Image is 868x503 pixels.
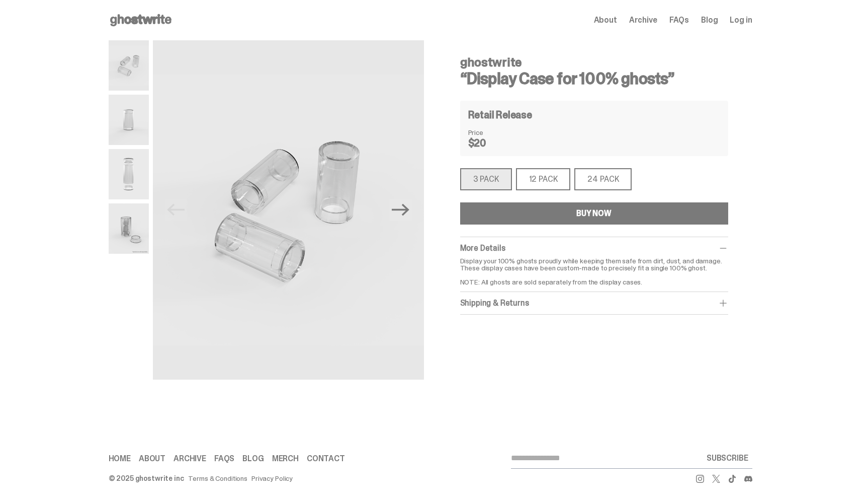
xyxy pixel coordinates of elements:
[468,138,518,148] dd: $20
[730,16,752,24] a: Log in
[460,257,728,285] p: Display your 100% ghosts proudly while keeping them safe from dirt, dust, and damage. These displ...
[460,243,505,253] span: More Details
[139,455,165,463] a: About
[594,16,617,24] a: About
[460,298,728,308] div: Shipping & Returns
[242,455,264,463] a: Blog
[468,129,518,136] dt: Price
[214,455,234,463] a: FAQs
[173,455,206,463] a: Archive
[109,95,149,145] img: display%20case%201.png
[576,209,612,218] div: BUY NOW
[251,475,293,482] a: Privacy Policy
[109,40,149,91] img: display%20cases%203.png
[272,455,299,463] a: Merch
[460,202,728,225] button: BUY NOW
[109,149,149,199] img: display%20case%20open.png
[574,168,632,190] div: 24 PACK
[109,455,131,463] a: Home
[669,16,689,24] a: FAQs
[460,70,728,87] h3: “Display Case for 100% ghosts”
[188,475,247,482] a: Terms & Conditions
[109,203,149,254] img: display%20case%20example.png
[703,448,752,468] button: SUBSCRIBE
[629,16,657,24] a: Archive
[701,16,718,24] a: Blog
[109,475,184,482] div: © 2025 ghostwrite inc
[468,110,532,120] h4: Retail Release
[516,168,571,190] div: 12 PACK
[153,40,424,380] img: display%20cases%203.png
[307,455,345,463] a: Contact
[460,168,512,190] div: 3 PACK
[460,56,728,68] h4: ghostwrite
[390,199,412,221] button: Next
